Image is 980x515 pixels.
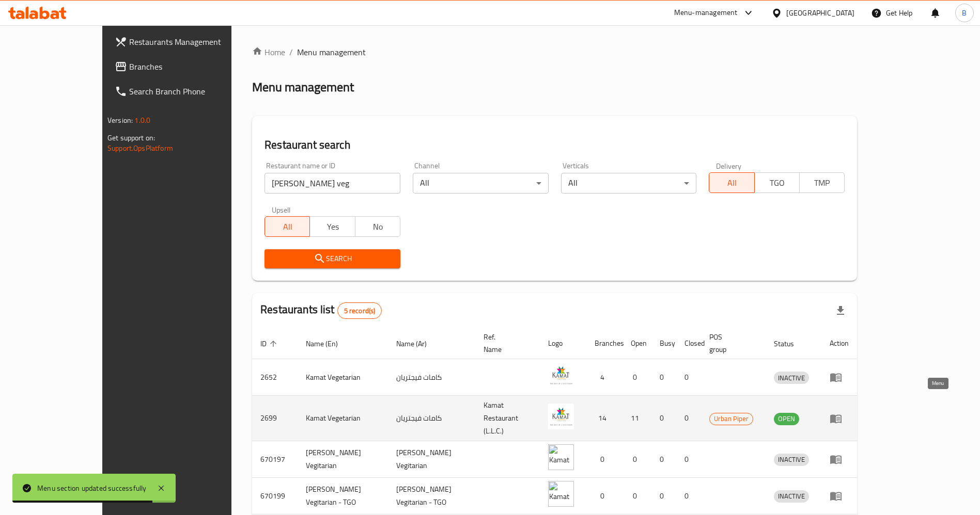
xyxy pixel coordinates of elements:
[830,453,849,465] div: Menu
[710,413,753,425] span: Urban Piper
[830,371,849,383] div: Menu
[821,328,857,359] th: Action
[676,441,701,478] td: 0
[586,441,623,478] td: 0
[651,396,676,441] td: 0
[774,413,799,425] span: OPEN
[252,359,298,396] td: 2652
[309,216,355,237] button: Yes
[396,337,440,350] span: Name (Ar)
[774,372,809,384] span: INACTIVE
[774,490,809,503] div: INACTIVE
[129,60,258,73] span: Branches
[561,173,697,194] div: All
[388,478,475,514] td: [PERSON_NAME] Vegitarian - TGO
[37,482,147,494] div: Menu section updated successfully
[651,478,676,514] td: 0
[962,7,967,19] span: B
[676,478,701,514] td: 0
[388,441,475,478] td: [PERSON_NAME] Vegitarian
[388,396,475,441] td: كامات فيجتريان
[106,79,266,104] a: Search Branch Phone
[298,478,388,514] td: [PERSON_NAME] Vegitarian - TGO
[586,478,623,514] td: 0
[548,404,574,429] img: Kamat Vegetarian
[265,249,400,268] button: Search
[799,172,845,193] button: TMP
[713,175,750,190] span: All
[623,328,651,359] th: Open
[676,359,701,396] td: 0
[388,359,475,396] td: كامات فيجتريان
[774,337,807,350] span: Status
[298,359,388,396] td: Kamat Vegetarian
[828,298,853,323] div: Export file
[709,331,753,356] span: POS group
[298,396,388,441] td: Kamat Vegetarian
[260,302,382,319] h2: Restaurants list
[265,137,845,153] h2: Restaurant search
[674,7,738,19] div: Menu-management
[107,131,155,144] span: Get support on:
[651,359,676,396] td: 0
[355,216,400,237] button: No
[338,306,382,316] span: 5 record(s)
[129,85,258,98] span: Search Branch Phone
[774,490,809,502] span: INACTIVE
[337,302,382,319] div: Total records count
[774,454,809,465] span: INACTIVE
[548,481,574,507] img: Kamat Vegitarian - TGO
[106,54,266,79] a: Branches
[272,206,291,213] label: Upsell
[129,36,258,48] span: Restaurants Management
[360,219,396,234] span: No
[484,331,527,356] span: Ref. Name
[623,478,651,514] td: 0
[265,216,310,237] button: All
[107,141,173,155] a: Support.OpsPlatform
[134,114,150,127] span: 1.0.0
[716,162,742,169] label: Delivery
[676,328,701,359] th: Closed
[306,337,351,350] span: Name (En)
[540,328,586,359] th: Logo
[548,444,574,470] img: Kamat Vegitarian
[260,337,280,350] span: ID
[651,441,676,478] td: 0
[314,219,351,234] span: Yes
[651,328,676,359] th: Busy
[252,79,354,95] h2: Menu management
[709,172,754,193] button: All
[252,478,298,514] td: 670199
[830,490,849,502] div: Menu
[804,175,841,190] span: TMP
[548,362,574,388] img: Kamat Vegetarian
[269,219,306,234] span: All
[106,29,266,54] a: Restaurants Management
[754,172,800,193] button: TGO
[413,173,549,194] div: All
[676,396,701,441] td: 0
[107,114,133,127] span: Version:
[289,46,293,58] li: /
[786,7,854,19] div: [GEOGRAPHIC_DATA]
[297,46,366,58] span: Menu management
[298,441,388,478] td: [PERSON_NAME] Vegitarian
[623,441,651,478] td: 0
[586,328,623,359] th: Branches
[759,175,796,190] span: TGO
[623,396,651,441] td: 11
[252,46,285,58] a: Home
[252,46,857,58] nav: breadcrumb
[252,396,298,441] td: 2699
[265,173,400,194] input: Search for restaurant name or ID..
[475,396,540,441] td: Kamat Restaurant (L.L.C.)
[586,359,623,396] td: 4
[586,396,623,441] td: 14
[273,252,392,265] span: Search
[252,441,298,478] td: 670197
[623,359,651,396] td: 0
